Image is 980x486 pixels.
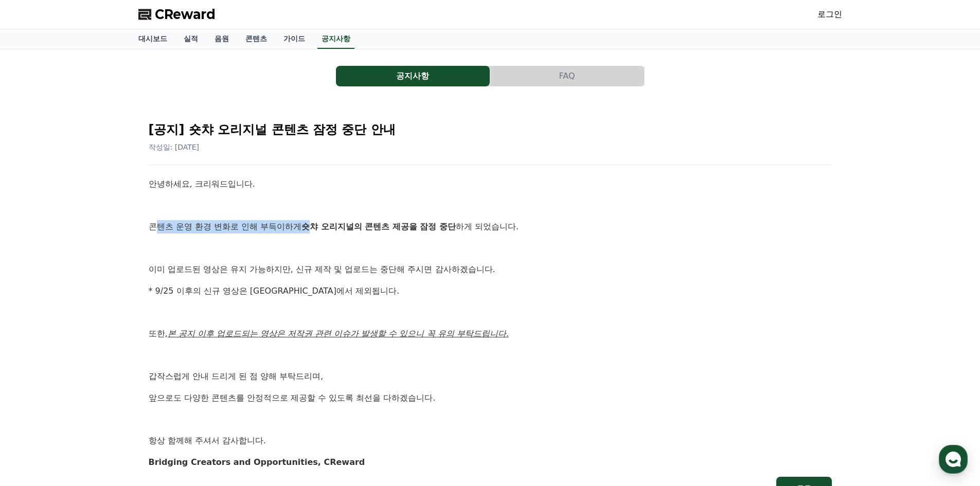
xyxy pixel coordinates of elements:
a: 대시보드 [130,29,175,49]
a: 설정 [133,326,198,352]
span: 대화 [94,342,106,350]
a: 콘텐츠 [237,29,275,49]
button: FAQ [490,66,644,86]
span: CReward [155,6,216,23]
h2: [공지] 숏챠 오리지널 콘텐츠 잠정 중단 안내 [149,121,832,138]
p: * 9/25 이후의 신규 영상은 [GEOGRAPHIC_DATA]에서 제외됩니다. [149,284,832,298]
a: 대화 [68,326,133,352]
strong: 숏챠 오리지널의 콘텐츠 제공을 잠정 중단 [301,222,456,231]
a: CReward [138,6,216,23]
p: 앞으로도 다양한 콘텐츠를 안정적으로 제공할 수 있도록 최선을 다하겠습니다. [149,391,832,405]
a: 공지사항 [336,66,490,86]
p: 콘텐츠 운영 환경 변화로 인해 부득이하게 하게 되었습니다. [149,220,832,233]
a: 음원 [206,29,237,49]
button: 공지사항 [336,66,490,86]
strong: Bridging Creators and Opportunities, CReward [149,457,365,467]
a: FAQ [490,66,645,86]
u: 본 공지 이후 업로드되는 영상은 저작권 관련 이슈가 발생할 수 있으니 꼭 유의 부탁드립니다. [168,329,509,338]
span: 설정 [159,341,171,350]
a: 공지사항 [317,29,354,49]
a: 가이드 [275,29,313,49]
p: 항상 함께해 주셔서 감사합니다. [149,434,832,447]
p: 갑작스럽게 안내 드리게 된 점 양해 부탁드리며, [149,370,832,383]
p: 또한, [149,327,832,340]
a: 홈 [3,326,68,352]
span: 작성일: [DATE] [149,143,200,151]
span: 홈 [32,341,39,350]
p: 이미 업로드된 영상은 유지 가능하지만, 신규 제작 및 업로드는 중단해 주시면 감사하겠습니다. [149,263,832,276]
p: 안녕하세요, 크리워드입니다. [149,177,832,191]
a: 로그인 [817,8,842,21]
a: 실적 [175,29,206,49]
